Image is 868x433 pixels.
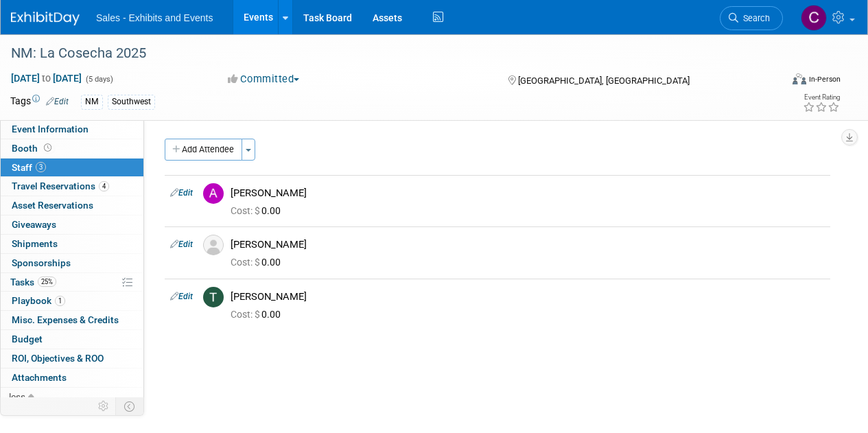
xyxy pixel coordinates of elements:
[518,75,690,86] span: [GEOGRAPHIC_DATA], [GEOGRAPHIC_DATA]
[231,205,286,216] span: 0.00
[10,277,56,288] span: Tasks
[170,292,193,301] a: Edit
[10,72,82,84] span: [DATE] [DATE]
[12,238,58,249] span: Shipments
[1,120,143,139] a: Event Information
[231,309,261,320] span: Cost: $
[1,273,143,292] a: Tasks25%
[1,235,143,253] a: Shipments
[12,353,104,364] span: ROI, Objectives & ROO
[1,292,143,310] a: Playbook1
[1,139,143,158] a: Booth
[231,238,825,251] div: [PERSON_NAME]
[1,177,143,196] a: Travel Reservations4
[12,200,93,211] span: Asset Reservations
[46,97,69,106] a: Edit
[12,314,119,325] span: Misc. Expenses & Credits
[231,309,286,320] span: 0.00
[12,180,109,191] span: Travel Reservations
[11,12,80,25] img: ExhibitDay
[170,239,193,249] a: Edit
[1,311,143,329] a: Misc. Expenses & Credits
[231,290,825,303] div: [PERSON_NAME]
[6,41,770,66] div: NM: La Cosecha 2025
[108,95,155,109] div: Southwest
[55,296,65,306] span: 1
[738,13,770,23] span: Search
[9,391,25,402] span: less
[12,257,71,268] span: Sponsorships
[231,205,261,216] span: Cost: $
[12,219,56,230] span: Giveaways
[1,368,143,387] a: Attachments
[203,287,224,307] img: T.jpg
[223,72,305,86] button: Committed
[92,397,116,415] td: Personalize Event Tab Strip
[1,159,143,177] a: Staff3
[1,330,143,349] a: Budget
[10,94,69,110] td: Tags
[808,74,841,84] div: In-Person
[12,162,46,173] span: Staff
[231,257,261,268] span: Cost: $
[40,73,53,84] span: to
[1,388,143,406] a: less
[12,143,54,154] span: Booth
[116,397,144,415] td: Toggle Event Tabs
[84,75,113,84] span: (5 days)
[12,333,43,344] span: Budget
[165,139,242,161] button: Add Attendee
[12,295,65,306] span: Playbook
[1,254,143,272] a: Sponsorships
[41,143,54,153] span: Booth not reserved yet
[170,188,193,198] a: Edit
[1,196,143,215] a: Asset Reservations
[81,95,103,109] div: NM
[203,183,224,204] img: A.jpg
[803,94,840,101] div: Event Rating
[231,257,286,268] span: 0.00
[793,73,806,84] img: Format-Inperson.png
[99,181,109,191] span: 4
[1,215,143,234] a: Giveaways
[720,6,783,30] a: Search
[12,372,67,383] span: Attachments
[801,5,827,31] img: Christine Lurz
[38,277,56,287] span: 25%
[12,124,89,134] span: Event Information
[36,162,46,172] span: 3
[231,187,825,200] div: [PERSON_NAME]
[203,235,224,255] img: Associate-Profile-5.png
[719,71,841,92] div: Event Format
[96,12,213,23] span: Sales - Exhibits and Events
[1,349,143,368] a: ROI, Objectives & ROO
